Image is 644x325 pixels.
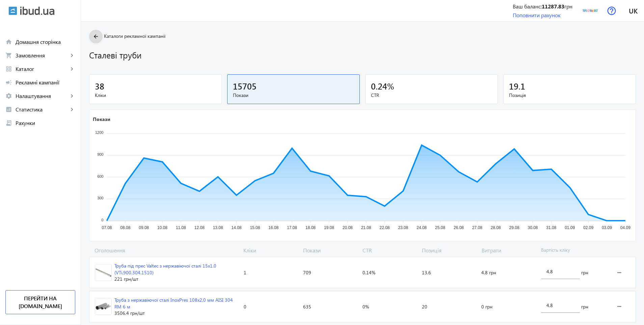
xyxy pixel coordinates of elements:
tspan: 19.08 [324,226,334,230]
mat-icon: arrow_back [92,32,100,41]
mat-icon: campaign [5,79,12,86]
tspan: 26.08 [454,226,464,230]
tspan: 28.08 [491,226,501,230]
tspan: 22.08 [380,226,390,230]
mat-icon: keyboard_arrow_right [69,66,75,72]
tspan: 03.09 [602,226,612,230]
tspan: 18.08 [305,226,316,230]
tspan: 21.08 [361,226,371,230]
div: Ваш баланс: грн [513,3,572,10]
tspan: 29.08 [509,226,519,230]
tspan: 24.08 [417,226,427,230]
div: 221 грн /шт [114,276,238,282]
div: 3506.4 грн /шт [114,310,238,317]
tspan: 11.08 [176,226,186,230]
b: 11287.83 [542,3,564,10]
mat-icon: keyboard_arrow_right [69,106,75,113]
span: 13.6 [422,269,431,276]
mat-icon: shopping_cart [5,52,12,59]
tspan: 0 [101,218,103,222]
span: Домашня сторінка [16,39,75,45]
span: Позиція [419,247,479,254]
span: Покази [233,92,354,99]
span: Покази [300,247,360,254]
span: Кліки [95,92,216,99]
span: Витрати [479,247,538,254]
span: 635 [303,303,311,310]
mat-icon: settings [5,93,12,99]
mat-icon: keyboard_arrow_right [69,93,75,99]
mat-icon: keyboard_arrow_right [69,52,75,59]
span: 1 [244,269,246,276]
tspan: 14.08 [232,226,242,230]
tspan: 25.08 [435,226,445,230]
tspan: 27.08 [472,226,482,230]
mat-icon: home [5,39,12,45]
img: 9075660b84d2021cc2710989603214-c467d9a9e2.jpg [95,298,111,315]
tspan: 30.08 [528,226,538,230]
tspan: 900 [97,152,103,156]
a: Перейти на [DOMAIN_NAME] [5,290,75,314]
tspan: 02.09 [583,226,593,230]
div: Труба з нержавіючої сталі InoxPres 108х2,0 мм AISI 304 RM 6 м [114,297,238,310]
img: help.svg [607,6,616,15]
span: Оголошення [89,247,241,254]
span: Статистика [16,106,69,113]
img: 4910660967a435f327734065052071-35c335393d.jpg [95,265,111,281]
tspan: 10.08 [157,226,167,230]
mat-icon: more_horiz [615,265,623,281]
span: грн [581,303,588,310]
span: Рекламні кампанії [16,79,75,86]
span: Кліки [241,247,300,254]
span: % [387,80,394,92]
img: ibud_text.svg [20,6,54,15]
tspan: 300 [97,196,103,200]
mat-icon: more_horiz [615,298,623,315]
tspan: 12.08 [194,226,205,230]
text: Покази [93,116,110,122]
span: Вартість кліку [538,247,609,254]
span: 0% [363,303,369,310]
mat-icon: grid_view [5,66,12,72]
tspan: 31.08 [546,226,556,230]
span: 0.14% [363,269,375,276]
tspan: 16.08 [268,226,278,230]
img: ibud.svg [8,6,17,15]
tspan: 04.09 [620,226,630,230]
tspan: 13.08 [213,226,223,230]
tspan: 23.08 [398,226,408,230]
span: Каталоги рекламної кампанії [104,33,165,39]
span: Рахунки [16,120,75,126]
tspan: 01.09 [565,226,575,230]
span: uk [629,6,638,15]
tspan: 600 [97,174,103,178]
h1: Сталеві труби [89,49,636,61]
span: 38 [95,80,104,92]
span: Каталог [16,66,69,72]
span: Замовлення [16,52,69,59]
span: грн [581,269,588,276]
span: 0 грн [481,303,492,310]
mat-icon: receipt_long [5,120,12,126]
tspan: 20.08 [343,226,353,230]
tspan: 07.08 [102,226,112,230]
tspan: 1200 [95,131,103,135]
span: 20 [422,303,427,310]
a: Поповнити рахунок [513,11,561,19]
span: 0 [244,303,246,310]
div: Труба під прес Valtec з нержавіючої сталі 15x1.0 (VTi.900.304.1510) [114,262,238,276]
span: 709 [303,269,311,276]
span: CTR [371,92,492,99]
tspan: 17.08 [287,226,297,230]
span: Налаштування [16,93,69,99]
tspan: 09.08 [139,226,149,230]
tspan: 08.08 [120,226,130,230]
span: Позиція [509,92,630,99]
span: 4.8 грн [481,269,496,276]
span: 0.24 [371,80,387,92]
tspan: 15.08 [250,226,260,230]
span: CTR [360,247,419,254]
mat-icon: analytics [5,106,12,113]
span: 19.1 [509,80,525,92]
img: 59b1402a13d829393-15047885205-teploradost-logo.png [583,3,598,18]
